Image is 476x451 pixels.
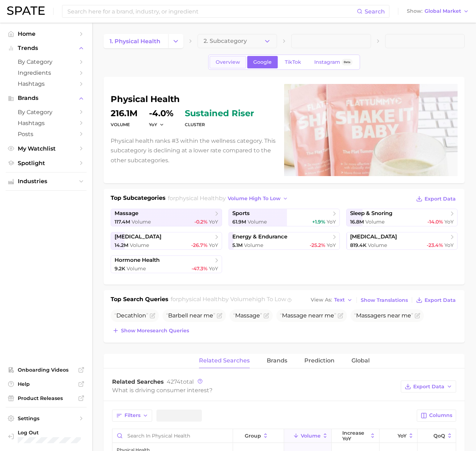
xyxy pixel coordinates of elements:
button: volume high to low [226,194,290,203]
span: 61.9m [232,219,246,225]
button: group [233,429,284,443]
button: YoY [380,429,418,443]
span: 1. physical health [110,38,160,45]
a: energy & endurance5.1m Volume-25.2% YoY [228,232,340,250]
span: Spotlight [18,160,74,167]
span: 5.1m [232,242,243,248]
span: View As [311,298,332,302]
span: high to low [252,296,286,303]
span: 2. Subcategory [204,38,247,44]
a: Onboarding Videos [6,365,87,375]
span: YoY [398,433,406,439]
button: YoY [149,122,164,128]
a: by Category [6,107,87,118]
h1: physical health [111,95,276,103]
h2: for by Volume [171,295,286,305]
span: total [167,378,194,385]
span: Show [407,9,422,13]
a: InstagramBeta [308,56,359,68]
button: Flag as miscategorized or irrelevant [217,313,222,318]
button: View AsText [309,295,354,305]
button: ShowGlobal Market [405,7,471,16]
a: sleep & snoring16.8m Volume-14.0% YoY [346,209,458,226]
span: Volume [132,219,151,225]
a: Overview [210,56,246,68]
span: Instagram [314,59,340,65]
a: Google [247,56,278,68]
a: My Watchlist [6,143,87,154]
span: 819.4k [350,242,366,248]
span: Related Searches [199,357,250,364]
span: Onboarding Videos [18,367,74,373]
button: 2. Subcategory [198,34,277,48]
span: -14.0% [427,219,443,225]
span: increase YoY [342,430,368,441]
a: [MEDICAL_DATA]819.4k Volume-23.4% YoY [346,232,458,250]
span: YoY [149,122,157,128]
span: Barbell near me [166,312,215,319]
a: [MEDICAL_DATA]14.2m Volume-26.7% YoY [111,232,222,250]
span: hormone health [115,257,160,264]
span: Volume [244,242,263,248]
button: Show moresearch queries [111,326,191,336]
dd: 216.1m [111,109,138,118]
span: YoY [327,219,336,225]
span: Related Searches [112,378,164,385]
span: Columns [429,412,452,418]
span: group [245,433,261,439]
a: by Category [6,56,87,67]
span: physical health [178,296,222,303]
button: Brands [6,93,87,103]
span: physical health [175,195,219,202]
a: Spotlight [6,158,87,169]
span: Ingredients [18,69,74,76]
span: -23.4% [427,242,443,248]
span: YoY [444,219,454,225]
span: Trends [18,45,74,51]
span: Home [18,30,74,37]
span: YoY [209,242,218,248]
span: Massage [233,312,262,319]
span: [MEDICAL_DATA] [115,233,161,240]
button: QoQ [417,429,456,443]
span: Massage nearr me [280,312,336,319]
span: Industries [18,178,74,185]
span: YoY [444,242,454,248]
button: Export Data [414,295,458,305]
span: Massagers near me [354,312,413,319]
span: Text [334,298,345,302]
span: Volume [248,219,267,225]
span: Prediction [304,357,334,364]
span: Filters [124,412,140,418]
span: Export Data [425,297,456,303]
span: YoY [209,219,218,225]
button: Volume [284,429,332,443]
button: Filters [112,410,152,422]
a: Help [6,379,87,389]
h1: Top Search Queries [111,295,168,305]
dt: cluster [185,120,254,129]
span: TikTok [285,59,301,65]
span: My Watchlist [18,145,74,152]
span: Product Releases [18,395,74,401]
span: Log Out [18,429,81,436]
span: Brands [18,95,74,101]
a: Posts [6,129,87,140]
span: 9.2k [115,265,125,272]
span: Volume [301,433,321,439]
span: Hashtags [18,80,74,87]
span: Decathlon [114,312,148,319]
span: Export Data [413,384,444,390]
span: 16.8m [350,219,364,225]
span: sports [232,210,250,217]
a: Settings [6,413,87,424]
a: massage117.4m Volume-0.2% YoY [111,209,222,226]
span: QoQ [433,433,445,439]
button: increase YoY [332,429,379,443]
a: 1. physical health [104,34,168,48]
span: by Category [18,58,74,65]
h1: Top Subcategories [111,194,166,204]
span: YoY [327,242,336,248]
input: Search here for a brand, industry, or ingredient [67,5,357,17]
input: Search in physical health [112,429,233,442]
